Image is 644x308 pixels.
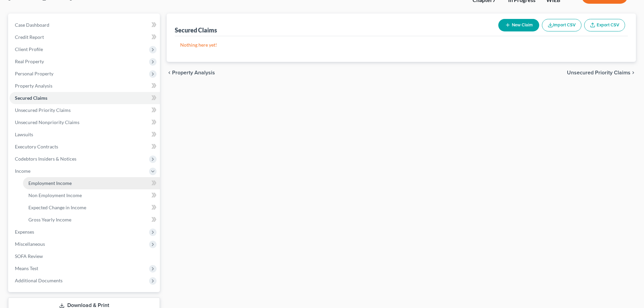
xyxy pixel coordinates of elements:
span: Non Employment Income [28,192,82,198]
span: Miscellaneous [15,241,45,247]
button: Unsecured Priority Claims chevron_right [567,70,636,75]
span: Real Property [15,58,44,64]
a: Property Analysis [9,80,160,92]
a: Secured Claims [9,92,160,104]
span: Gross Yearly Income [28,217,71,222]
span: Unsecured Priority Claims [567,70,630,75]
span: Personal Property [15,71,53,76]
a: Executory Contracts [9,141,160,153]
a: Case Dashboard [9,19,160,31]
span: Lawsuits [15,132,33,137]
a: Non Employment Income [23,189,160,202]
i: chevron_right [630,70,636,75]
span: Unsecured Nonpriority Claims [15,119,79,125]
button: New Claim [498,19,539,31]
span: Case Dashboard [15,22,49,28]
p: Nothing here yet! [180,42,622,48]
a: Expected Change in Income [23,202,160,214]
span: Codebtors Insiders & Notices [15,156,76,162]
a: Unsecured Priority Claims [9,104,160,116]
a: Lawsuits [9,128,160,141]
span: Unsecured Priority Claims [15,107,71,113]
span: Credit Report [15,34,44,40]
a: Unsecured Nonpriority Claims [9,116,160,128]
button: Import CSV [542,19,581,31]
span: Income [15,168,30,174]
span: Employment Income [28,180,72,186]
span: Expenses [15,229,34,235]
span: Client Profile [15,46,43,52]
span: Means Test [15,265,38,271]
span: Secured Claims [15,95,47,101]
span: Executory Contracts [15,144,58,149]
span: SOFA Review [15,253,43,259]
a: Export CSV [584,19,625,31]
i: chevron_left [167,70,172,75]
button: chevron_left Property Analysis [167,70,215,75]
a: SOFA Review [9,250,160,262]
span: Property Analysis [172,70,215,75]
a: Employment Income [23,177,160,189]
a: Credit Report [9,31,160,43]
span: Expected Change in Income [28,205,86,210]
span: Additional Documents [15,278,63,283]
span: Property Analysis [15,83,52,89]
a: Gross Yearly Income [23,214,160,226]
div: Secured Claims [175,26,217,34]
